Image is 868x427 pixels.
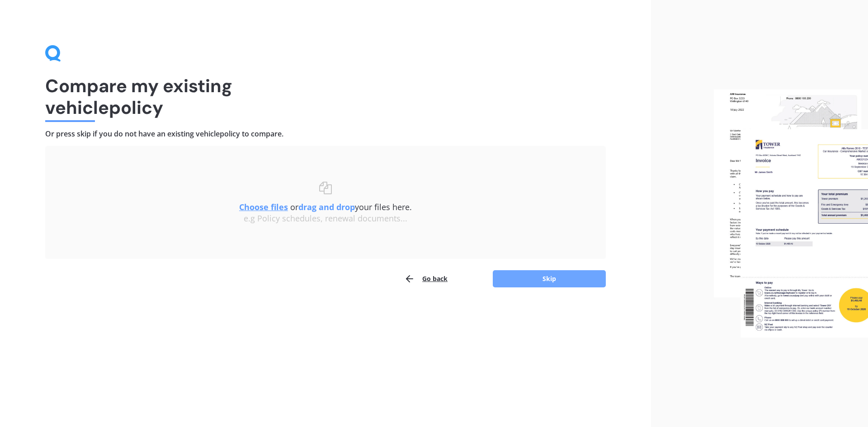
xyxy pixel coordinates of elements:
img: files.webp [714,89,868,338]
h4: Or press skip if you do not have an existing vehicle policy to compare. [45,129,606,139]
button: Go back [404,270,448,288]
b: drag and drop [298,202,355,212]
div: e.g Policy schedules, renewal documents... [63,214,588,224]
u: Choose files [239,202,288,212]
button: Skip [493,270,606,287]
span: or your files here. [239,202,412,212]
h1: Compare my existing vehicle policy [45,75,606,118]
